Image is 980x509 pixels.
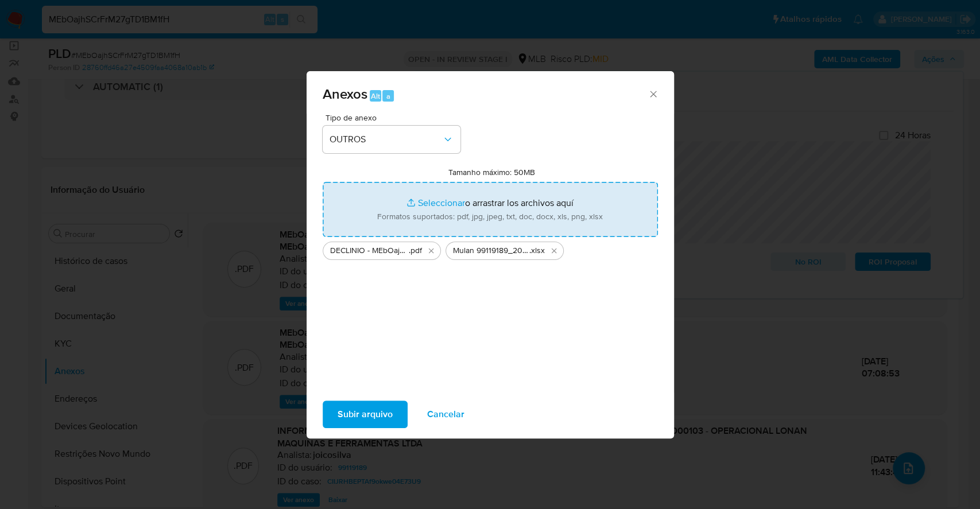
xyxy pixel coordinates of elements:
[323,84,367,104] span: Anexos
[323,126,460,153] button: OUTROS
[648,88,658,99] button: Cerrar
[386,91,390,102] span: a
[453,245,529,257] span: Mulan 99119189_2025_10_09_16_38_01
[412,401,479,428] button: Cancelar
[323,401,408,428] button: Subir arquivo
[330,245,409,257] span: DECLINIO - MEbOajhSCrFrM27gTD1BM1fH - CNPJ 02590660000103 - OPERACIONAL LONAN MAQUINAS E FERRAMEN...
[338,402,393,427] span: Subir arquivo
[547,244,561,258] button: Eliminar Mulan 99119189_2025_10_09_16_38_01.xlsx
[448,167,535,177] label: Tamanho máximo: 50MB
[409,245,422,257] span: .pdf
[529,245,545,257] span: .xlsx
[323,237,658,260] ul: Archivos seleccionados
[427,402,464,427] span: Cancelar
[371,91,380,102] span: Alt
[330,134,442,145] span: OUTROS
[424,244,438,258] button: Eliminar DECLINIO - MEbOajhSCrFrM27gTD1BM1fH - CNPJ 02590660000103 - OPERACIONAL LONAN MAQUINAS E...
[326,114,463,122] span: Tipo de anexo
